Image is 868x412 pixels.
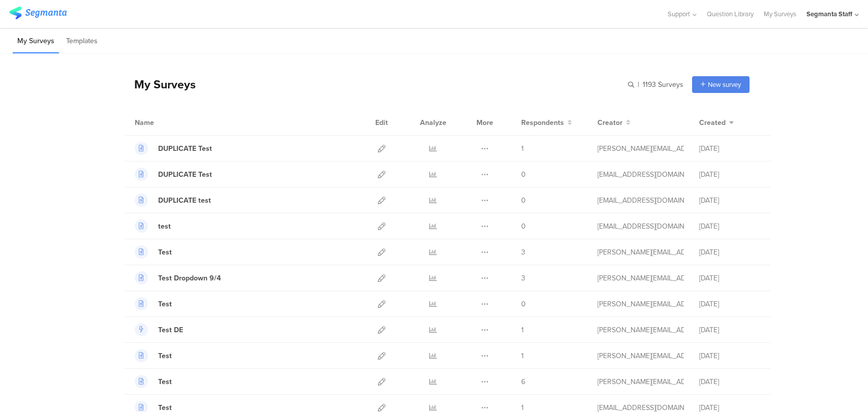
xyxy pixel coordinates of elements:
a: test [135,219,171,233]
img: segmanta logo [9,7,67,19]
span: Created [699,117,726,128]
div: [DATE] [699,143,760,154]
div: Analyze [418,110,448,135]
div: [DATE] [699,169,760,180]
div: riel@segmanta.com [597,376,684,387]
div: Segmanta Staff [806,9,852,19]
a: Test [135,375,172,388]
span: New survey [708,80,741,89]
button: Creator [597,117,631,128]
span: Respondents [521,117,564,128]
a: Test DE [135,323,183,336]
button: Respondents [521,117,572,128]
div: Test DE [158,325,183,335]
div: [DATE] [699,376,760,387]
a: DUPLICATE test [135,194,211,207]
a: DUPLICATE Test [135,168,212,181]
div: Test Dropdown 9/4 [158,273,221,283]
span: 3 [521,247,525,258]
span: 0 [521,169,526,180]
div: Edit [371,110,393,135]
div: raymund@segmanta.com [597,299,684,309]
div: Test [158,351,172,361]
a: Test [135,297,172,310]
div: [DATE] [699,273,760,283]
span: 0 [521,221,526,232]
span: 3 [521,273,525,283]
div: Test [158,299,172,309]
div: gillat@segmanta.com [597,195,684,206]
div: My Surveys [124,76,196,93]
div: test [158,221,171,232]
span: 1 [521,143,524,154]
div: [DATE] [699,299,760,309]
div: DUPLICATE Test [158,143,212,154]
div: gillat@segmanta.com [597,169,684,180]
a: Test [135,245,172,259]
div: Name [135,117,196,128]
div: [DATE] [699,247,760,258]
div: More [474,110,496,135]
div: [DATE] [699,195,760,206]
div: Test [158,247,172,258]
div: gillat@segmanta.com [597,221,684,232]
span: 1 [521,351,524,361]
span: | [636,79,641,90]
span: 1193 Surveys [643,79,683,90]
a: Test [135,349,172,362]
div: riel@segmanta.com [597,143,684,154]
div: riel@segmanta.com [597,325,684,335]
button: Created [699,117,734,128]
span: 1 [521,325,524,335]
li: Templates [62,29,102,53]
div: riel@segmanta.com [597,351,684,361]
li: My Surveys [13,29,59,53]
span: 6 [521,376,525,387]
div: raymund@segmanta.com [597,273,684,283]
span: 0 [521,299,526,309]
span: 0 [521,195,526,206]
div: riel@segmanta.com [597,247,684,258]
a: Test Dropdown 9/4 [135,271,221,284]
div: Test [158,376,172,387]
div: DUPLICATE Test [158,169,212,180]
div: [DATE] [699,351,760,361]
div: [DATE] [699,325,760,335]
div: [DATE] [699,221,760,232]
span: Support [668,9,690,19]
a: DUPLICATE Test [135,142,212,155]
span: Creator [597,117,622,128]
div: DUPLICATE test [158,195,211,206]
